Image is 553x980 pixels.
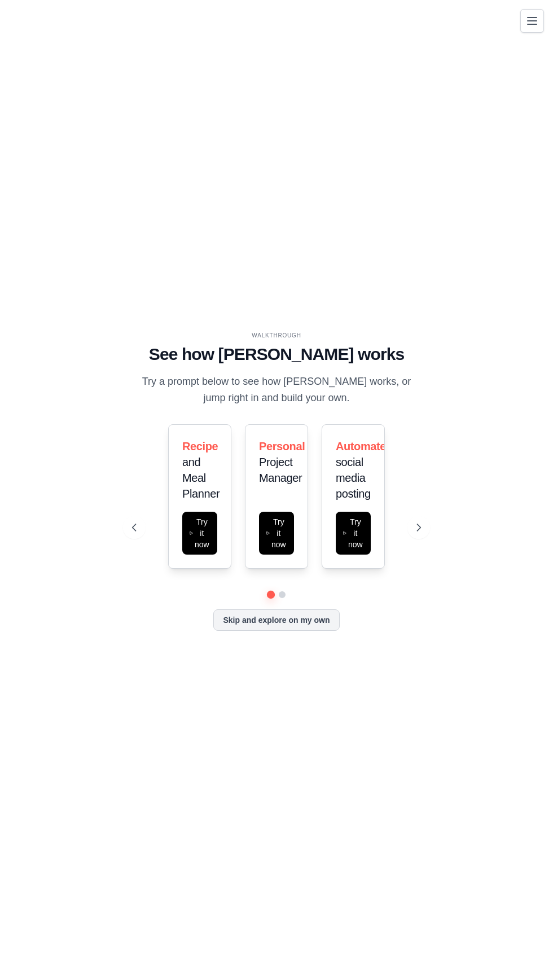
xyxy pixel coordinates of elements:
span: Project Manager [259,456,302,484]
span: Recipe [182,440,218,452]
span: Personal [259,440,305,452]
button: Toggle navigation [520,9,544,33]
button: Try it now [259,512,294,555]
span: and Meal Planner [182,456,220,500]
span: social media posting [336,456,371,500]
h1: See how [PERSON_NAME] works [132,344,420,364]
button: Try it now [182,512,217,555]
div: WALKTHROUGH [132,331,420,340]
button: Skip and explore on my own [213,609,339,631]
span: Automate [336,440,386,452]
button: Try it now [336,512,371,555]
iframe: Chat Widget [497,926,553,980]
p: Try a prompt below to see how [PERSON_NAME] works, or jump right in and build your own. [132,373,420,407]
